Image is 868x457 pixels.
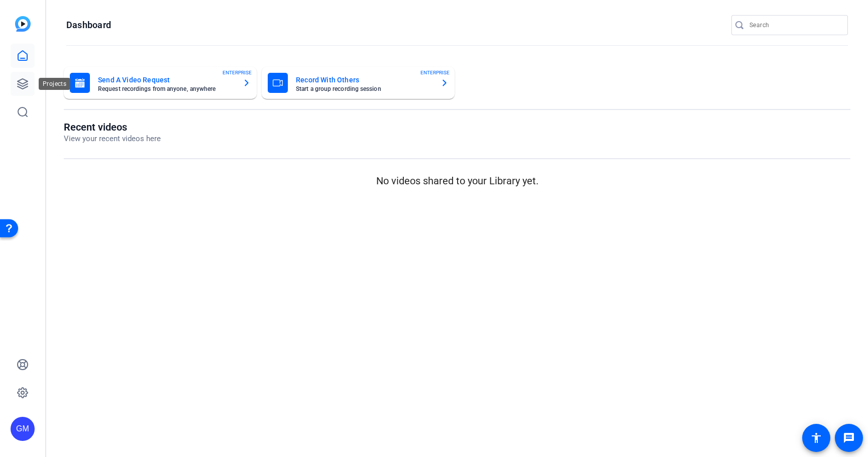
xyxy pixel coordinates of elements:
[39,78,70,90] div: Projects
[11,417,35,441] div: GM
[296,86,432,92] mat-card-subtitle: Start a group recording session
[64,133,161,145] p: View your recent videos here
[749,19,840,31] input: Search
[262,67,455,99] button: Record With OthersStart a group recording sessionENTERPRISE
[98,86,235,92] mat-card-subtitle: Request recordings from anyone, anywhere
[64,67,257,99] button: Send A Video RequestRequest recordings from anyone, anywhereENTERPRISE
[296,74,432,86] mat-card-title: Record With Others
[810,432,822,444] mat-icon: accessibility
[64,173,850,188] p: No videos shared to your Library yet.
[843,432,855,444] mat-icon: message
[15,16,31,32] img: blue-gradient.svg
[223,69,252,76] span: ENTERPRISE
[64,121,161,133] h1: Recent videos
[98,74,235,86] mat-card-title: Send A Video Request
[66,19,111,31] h1: Dashboard
[420,69,450,76] span: ENTERPRISE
